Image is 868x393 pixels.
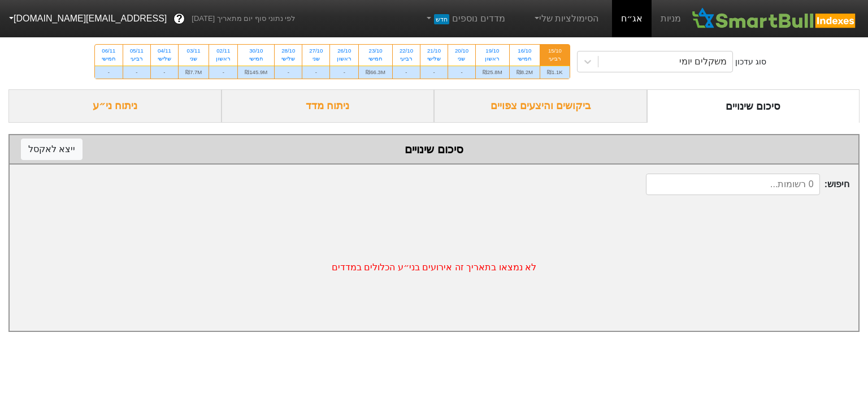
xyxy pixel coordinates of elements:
[216,55,231,63] div: ראשון
[130,47,144,55] div: 05/11
[309,47,323,55] div: 27/10
[281,55,295,63] div: שלישי
[176,11,183,27] span: ?
[427,47,441,55] div: 21/10
[245,47,267,55] div: 30/10
[21,141,847,158] div: סיכום שינויים
[366,55,385,63] div: חמישי
[547,55,563,63] div: רביעי
[690,7,859,30] img: SmartBull
[158,55,171,63] div: שלישי
[123,66,150,79] div: -
[209,66,237,79] div: -
[510,66,540,79] div: ₪8.2M
[735,56,766,68] div: סוג עדכון
[455,55,468,63] div: שני
[151,66,178,79] div: -
[420,66,448,79] div: -
[302,66,329,79] div: -
[222,89,435,123] div: ניתוח מדד
[400,47,413,55] div: 22/10
[359,66,392,79] div: ₪66.3M
[330,66,358,79] div: -
[366,47,385,55] div: 23/10
[646,174,819,195] input: 0 רשומות...
[517,47,533,55] div: 16/10
[10,204,858,331] div: לא נמצאו בתאריך זה אירועים בני״ע הכלולים במדדים
[400,55,413,63] div: רביעי
[216,47,231,55] div: 02/11
[102,47,116,55] div: 06/11
[476,66,509,79] div: ₪25.8M
[95,66,123,79] div: -
[427,55,441,63] div: שלישי
[434,89,647,123] div: ביקושים והיצעים צפויים
[275,66,302,79] div: -
[8,89,222,123] div: ניתוח ני״ע
[185,47,202,55] div: 03/11
[337,47,351,55] div: 26/10
[547,47,563,55] div: 15/10
[679,55,727,68] div: משקלים יומי
[517,55,533,63] div: חמישי
[646,174,849,195] span: חיפוש :
[238,66,274,79] div: ₪145.9M
[483,55,502,63] div: ראשון
[309,55,323,63] div: שני
[21,139,83,160] button: ייצא לאקסל
[158,47,171,55] div: 04/11
[455,47,468,55] div: 20/10
[528,7,604,30] a: הסימולציות שלי
[130,55,144,63] div: רביעי
[448,66,475,79] div: -
[281,47,295,55] div: 28/10
[192,13,295,24] span: לפי נתוני סוף יום מתאריך [DATE]
[102,55,116,63] div: חמישי
[647,89,860,123] div: סיכום שינויים
[483,47,502,55] div: 19/10
[420,7,510,30] a: מדדים נוספיםחדש
[245,55,267,63] div: חמישי
[434,14,449,24] span: חדש
[393,66,420,79] div: -
[179,66,209,79] div: ₪7.7M
[540,66,570,79] div: ₪1.1K
[185,55,202,63] div: שני
[337,55,351,63] div: ראשון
